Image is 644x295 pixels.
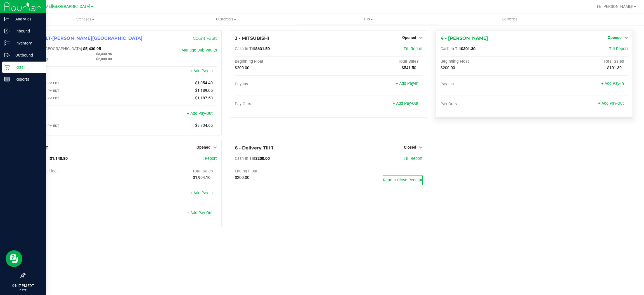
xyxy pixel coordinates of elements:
[404,156,423,161] a: Till Report
[29,169,123,174] div: Beginning Float
[4,64,10,70] inline-svg: Retail
[198,156,217,161] a: Till Report
[10,40,43,46] p: Inventory
[181,48,217,53] a: Manage Sub-Vaults
[195,81,213,85] span: $1,054.40
[13,13,155,25] a: Purchases
[441,36,488,41] span: 4 - [PERSON_NAME]
[21,4,90,9] span: [PERSON_NAME][GEOGRAPHIC_DATA]
[329,59,423,64] div: Total Sales
[396,81,418,86] a: + Add Pay-In
[29,211,123,216] div: Pay-Outs
[6,250,22,267] iframe: Resource center
[235,145,273,151] span: 6 - Delivery Till 1
[235,102,329,107] div: Pay-Outs
[193,36,217,41] a: Count Vault
[4,52,10,58] inline-svg: Outbound
[461,46,475,51] span: $301.30
[235,65,249,70] span: $200.00
[4,76,10,82] inline-svg: Reports
[29,36,143,41] span: 1 - VAULT-[PERSON_NAME][GEOGRAPHIC_DATA]
[187,210,213,215] a: + Add Pay-Out
[4,16,10,22] inline-svg: Analytics
[441,102,534,107] div: Pay-Outs
[190,191,213,195] a: + Add Pay-In
[402,35,416,40] span: Opened
[96,52,112,56] span: $3,430.95
[193,175,210,180] span: $1,904.10
[29,69,123,74] div: Pay-Ins
[50,156,68,161] span: $1,140.80
[608,35,622,40] span: Opened
[235,59,329,64] div: Beginning Float
[534,59,628,64] div: Total Sales
[235,175,249,180] span: $200.00
[29,112,123,117] div: Pay-Outs
[235,46,255,51] span: Cash In Till
[10,76,43,83] p: Reports
[10,28,43,34] p: Inbound
[402,65,416,70] span: $541.50
[187,111,213,116] a: + Add Pay-Out
[393,101,418,106] a: + Add Pay-Out
[235,82,329,87] div: Pay-Ins
[441,65,455,70] span: $200.00
[439,13,581,25] a: Deliveries
[404,145,416,149] span: Closed
[255,156,270,161] span: $200.00
[10,52,43,58] p: Outbound
[601,81,624,86] a: + Add Pay-In
[235,156,255,161] span: Cash In Till
[195,123,213,128] span: $8,734.65
[383,178,422,182] span: Reprint Close Receipt
[441,82,534,87] div: Pay-Ins
[598,101,624,106] a: + Add Pay-Out
[29,191,123,196] div: Pay-Ins
[96,57,112,61] span: $2,000.00
[441,59,534,64] div: Beginning Float
[196,145,210,149] span: Opened
[495,17,525,22] span: Deliveries
[597,4,633,9] span: Hi, [PERSON_NAME]!
[297,17,439,22] span: Tills
[3,288,43,292] p: [DATE]
[235,36,269,41] span: 3 - MITSUBISHI
[195,96,213,100] span: $1,187.50
[10,16,43,22] p: Analytics
[404,46,423,51] a: Till Report
[607,65,622,70] span: $101.30
[609,46,628,51] a: Till Report
[13,17,155,22] span: Purchases
[83,46,101,51] span: $5,430.95
[10,64,43,71] p: Retail
[383,175,423,185] button: Reprint Close Receipt
[3,283,43,288] p: 04:17 PM EDT
[155,13,297,25] a: Customers
[123,169,217,174] div: Total Sales
[4,40,10,46] inline-svg: Inventory
[29,46,83,51] span: Cash In [GEOGRAPHIC_DATA]:
[255,46,270,51] span: $631.50
[156,17,297,22] span: Customers
[297,13,439,25] a: Tills
[441,46,461,51] span: Cash In Till
[195,88,213,93] span: $1,189.05
[235,169,329,174] div: Ending Float
[4,28,10,34] inline-svg: Inbound
[190,69,213,73] a: + Add Pay-In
